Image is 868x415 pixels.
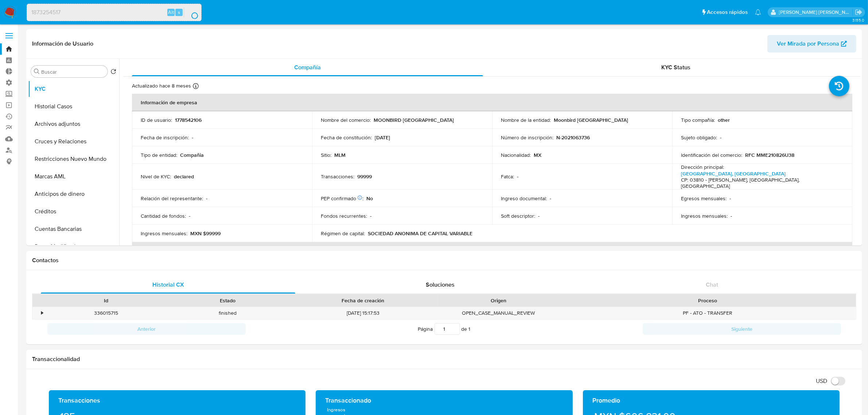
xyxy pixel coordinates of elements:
[47,323,246,335] button: Anterior
[501,195,547,202] p: Ingreso documental :
[168,9,174,16] span: Alt
[28,133,119,150] button: Cruces y Relaciones
[206,195,207,202] p: -
[370,213,371,219] p: -
[321,134,372,141] p: Fecha de constitución :
[293,297,433,304] div: Fecha de creación
[501,213,535,219] p: Soft descriptor :
[41,310,43,317] div: •
[32,40,93,47] h1: Información de Usuario
[110,69,116,77] button: Volver al orden por defecto
[718,117,730,123] p: other
[152,280,184,289] span: Historial CX
[501,117,551,123] p: Nombre de la entidad :
[41,69,105,75] input: Buscar
[501,173,514,180] p: Fatca :
[321,152,331,158] p: Sitio :
[681,152,742,158] p: Identificación del comercio :
[720,134,721,141] p: -
[681,117,715,123] p: Tipo compañía :
[28,80,119,98] button: KYC
[534,152,541,158] p: MX
[681,177,841,190] h4: CP: 03810 - [PERSON_NAME], [GEOGRAPHIC_DATA], [GEOGRAPHIC_DATA]
[550,195,551,202] p: -
[321,213,367,219] p: Fondos recurrentes :
[50,297,161,304] div: Id
[366,195,373,202] p: No
[141,117,172,123] p: ID de usuario :
[706,280,718,289] span: Chat
[28,203,119,220] button: Créditos
[755,9,761,15] a: Notificaciones
[643,323,841,335] button: Siguiente
[294,63,321,71] span: Compañía
[172,297,283,304] div: Estado
[141,213,186,219] p: Cantidad de fondos :
[45,307,167,319] div: 336015715
[288,307,438,319] div: [DATE] 15:17:53
[34,69,40,74] button: Buscar
[681,213,728,219] p: Ingresos mensuales :
[28,115,119,133] button: Archivos adjuntos
[554,117,628,123] p: Moonbird [GEOGRAPHIC_DATA]
[438,307,559,319] div: OPEN_CASE_MANUAL_REVIEW
[175,117,202,123] p: 1778542106
[368,230,472,237] p: SOCIEDAD ANONIMA DE CAPITAL VARIABLE
[28,220,119,238] button: Cuentas Bancarias
[321,195,363,202] p: PEP confirmado :
[180,152,204,158] p: Compañia
[559,307,856,319] div: PF - ATO - TRANSFER
[681,170,786,177] a: [GEOGRAPHIC_DATA], [GEOGRAPHIC_DATA]
[178,9,180,16] span: s
[32,257,856,264] h1: Contactos
[375,134,390,141] p: [DATE]
[334,152,346,158] p: MLM
[132,94,852,111] th: Información de empresa
[321,230,365,237] p: Régimen de capital :
[167,307,288,319] div: finished
[132,82,191,89] p: Actualizado hace 8 meses
[174,173,194,180] p: declared
[777,35,839,53] span: Ver Mirada por Persona
[517,173,518,180] p: -
[662,63,691,71] span: KYC Status
[556,134,590,141] p: N-2021063736
[767,35,856,53] button: Ver Mirada por Persona
[443,297,554,304] div: Origen
[189,213,190,219] p: -
[564,297,851,304] div: Proceso
[731,213,732,219] p: -
[357,173,372,180] p: 99999
[28,150,119,168] button: Restricciones Nuevo Mundo
[190,230,221,237] p: MXN $99999
[779,9,853,16] p: daniela.lagunesrodriguez@mercadolibre.com.mx
[321,117,371,123] p: Nombre del comercio :
[141,195,203,202] p: Relación del representante :
[28,168,119,185] button: Marcas AML
[141,152,177,158] p: Tipo de entidad :
[681,195,727,202] p: Egresos mensuales :
[374,117,454,123] p: MOONBIRD [GEOGRAPHIC_DATA]
[501,134,553,141] p: Número de inscripción :
[141,134,189,141] p: Fecha de inscripción :
[745,152,794,158] p: RFC MME210826U38
[707,8,748,16] span: Accesos rápidos
[28,98,119,115] button: Historial Casos
[141,230,187,237] p: Ingresos mensuales :
[501,152,531,158] p: Nacionalidad :
[681,134,717,141] p: Sujeto obligado :
[681,164,724,170] p: Dirección principal :
[28,185,119,203] button: Anticipos de dinero
[184,7,199,18] button: search-icon
[426,280,455,289] span: Soluciones
[321,173,354,180] p: Transacciones :
[538,213,540,219] p: -
[855,8,863,16] a: Salir
[32,356,856,363] h1: Transaccionalidad
[469,325,471,333] span: 1
[418,323,471,335] span: Página de
[28,238,119,255] button: Datos Modificados
[141,173,171,180] p: Nivel de KYC :
[192,134,193,141] p: -
[132,242,852,260] th: Datos de contacto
